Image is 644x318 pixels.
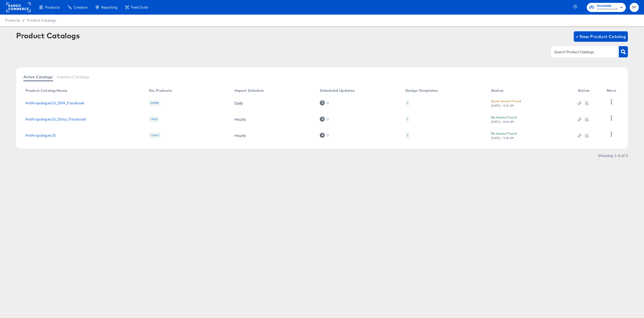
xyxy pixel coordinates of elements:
[27,18,56,22] a: Product Catalogs
[407,117,408,121] div: 1
[327,117,329,121] div: 0
[553,49,609,55] input: Search Product Catalogs
[149,88,172,93] div: No. Products
[149,116,159,123] div: 17415
[320,100,329,105] div: 0
[573,87,603,95] th: Action
[491,98,521,107] button: Some Issues Found[DATE] - 9:15 AM
[25,88,67,93] div: Product Catalog Name
[327,101,329,105] div: 0
[491,104,514,107] div: [DATE] - 9:15 AM
[320,117,329,122] div: 0
[632,4,637,10] span: SF
[491,98,521,104] div: Some Issues Found
[230,95,316,111] td: Daily
[230,127,316,143] td: Hourly
[101,5,117,9] span: Reporting
[230,111,316,127] td: Hourly
[149,100,160,106] div: 20999
[603,87,622,95] th: More
[45,5,60,9] span: Products
[405,88,438,93] div: Design Templates
[320,88,355,93] div: Scheduled Updates
[131,5,148,9] span: Feed Suite
[25,101,84,105] a: AnthropologieUS_DPA_Facebook
[407,133,408,137] div: 3
[405,116,409,123] div: 1
[16,31,80,40] div: Product Catalogs
[320,133,329,138] div: 0
[234,88,264,93] div: Import Schedule
[57,75,90,79] span: Inactive Catalogs
[630,3,639,12] button: SF
[149,132,161,139] div: 110411
[576,33,626,40] span: + New Product Catalog
[574,31,628,42] button: + New Product Catalog
[405,100,410,106] div: 7
[597,3,618,9] span: Accounts
[327,134,329,137] div: 0
[598,154,628,157] div: Showing 1–3 of 3
[74,5,87,9] span: Creative
[597,7,618,11] span: ANTHROPOLOGIE
[25,117,86,121] a: AnthropologieUS_Data_Facebook
[487,87,573,95] th: Status
[20,18,27,22] span: /
[407,101,408,105] div: 7
[23,75,53,79] span: Active Catalogs
[5,18,20,22] span: Products
[25,133,56,137] a: AnthropologieUS
[405,132,410,139] div: 3
[587,3,626,12] button: AccountsANTHROPOLOGIE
